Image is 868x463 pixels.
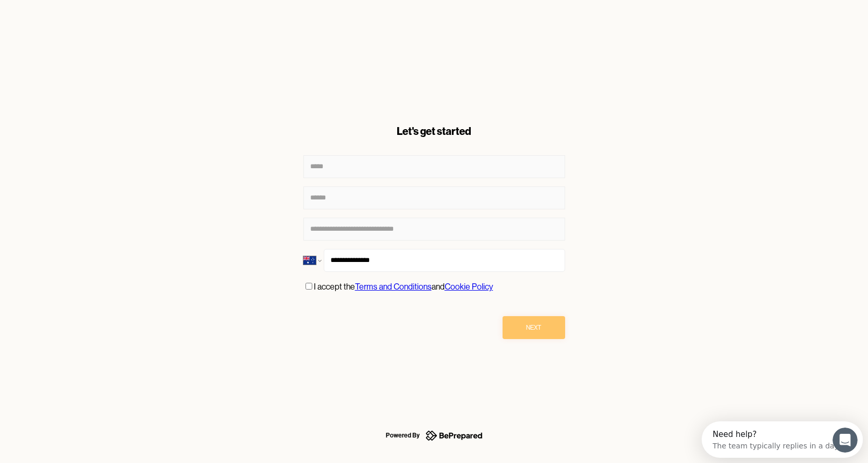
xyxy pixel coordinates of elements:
[11,17,138,28] div: The team typically replies in a day.
[314,280,493,294] p: I accept the and
[445,282,493,292] a: Cookie Policy
[702,421,863,458] iframe: Intercom live chat discovery launcher
[386,429,420,442] div: Powered By
[526,322,541,333] div: Next
[503,316,565,339] button: Next
[303,124,565,139] div: Let's get started
[355,282,432,292] a: Terms and Conditions
[11,9,138,17] div: Need help?
[833,428,858,453] iframe: Intercom live chat
[4,4,169,33] div: Open Intercom Messenger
